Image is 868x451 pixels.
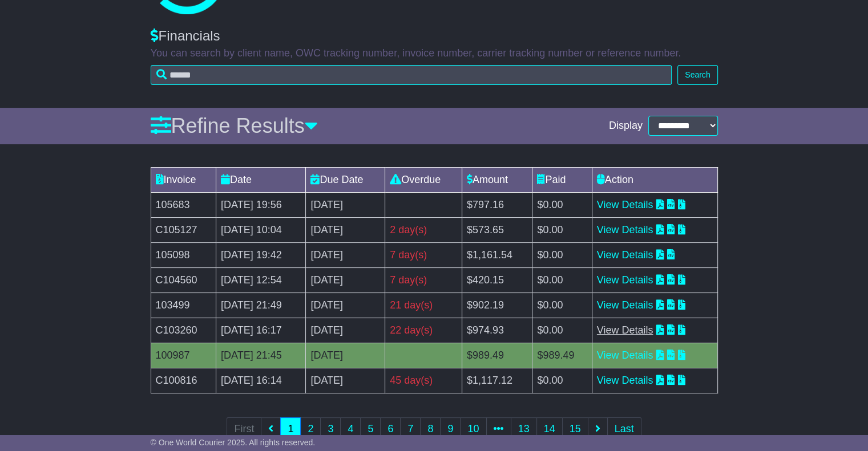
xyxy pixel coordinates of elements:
[306,192,385,217] td: [DATE]
[462,192,532,217] td: $797.16
[216,343,306,368] td: [DATE] 21:45
[216,192,306,217] td: [DATE] 19:56
[462,167,532,192] td: Amount
[390,273,457,288] div: 7 day(s)
[306,368,385,393] td: [DATE]
[390,298,457,313] div: 21 day(s)
[462,318,532,343] td: $974.93
[592,167,717,192] td: Action
[216,217,306,242] td: [DATE] 10:04
[597,224,653,235] a: View Details
[216,318,306,343] td: [DATE] 16:17
[151,343,216,368] td: 100987
[532,318,592,343] td: $0.00
[216,242,306,267] td: [DATE] 19:42
[532,292,592,318] td: $0.00
[597,249,653,261] a: View Details
[462,217,532,242] td: $573.65
[597,324,653,336] a: View Details
[216,167,306,192] td: Date
[216,267,306,292] td: [DATE] 12:54
[462,343,532,368] td: $989.49
[607,417,641,441] a: Last
[536,417,563,441] a: 14
[306,343,385,368] td: [DATE]
[597,299,653,311] a: View Details
[440,417,461,441] a: 9
[151,368,216,393] td: C100816
[597,199,653,210] a: View Details
[462,242,532,267] td: $1,161.54
[360,417,381,441] a: 5
[400,417,421,441] a: 7
[562,417,588,441] a: 15
[151,438,316,447] span: © One World Courier 2025. All rights reserved.
[151,267,216,292] td: C104560
[385,167,462,192] td: Overdue
[216,292,306,318] td: [DATE] 21:49
[151,217,216,242] td: C105127
[532,267,592,292] td: $0.00
[511,417,537,441] a: 13
[280,417,301,441] a: 1
[677,65,717,85] button: Search
[460,417,486,441] a: 10
[532,368,592,393] td: $0.00
[597,375,653,386] a: View Details
[390,222,457,238] div: 2 day(s)
[532,343,592,368] td: $989.49
[151,242,216,267] td: 105098
[597,350,653,361] a: View Details
[151,114,318,137] a: Refine Results
[151,318,216,343] td: C103260
[532,242,592,267] td: $0.00
[609,120,643,132] span: Display
[462,292,532,318] td: $902.19
[340,417,361,441] a: 4
[151,47,718,60] p: You can search by client name, OWC tracking number, invoice number, carrier tracking number or re...
[151,292,216,318] td: 103499
[306,318,385,343] td: [DATE]
[306,167,385,192] td: Due Date
[306,217,385,242] td: [DATE]
[151,167,216,192] td: Invoice
[390,373,457,388] div: 45 day(s)
[306,242,385,267] td: [DATE]
[306,292,385,318] td: [DATE]
[390,323,457,338] div: 22 day(s)
[300,417,321,441] a: 2
[532,192,592,217] td: $0.00
[380,417,401,441] a: 6
[216,368,306,393] td: [DATE] 16:14
[597,274,653,286] a: View Details
[532,217,592,242] td: $0.00
[390,247,457,263] div: 7 day(s)
[320,417,341,441] a: 3
[420,417,441,441] a: 8
[306,267,385,292] td: [DATE]
[462,267,532,292] td: $420.15
[151,28,718,44] div: Financials
[151,192,216,217] td: 105683
[532,167,592,192] td: Paid
[462,368,532,393] td: $1,117.12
